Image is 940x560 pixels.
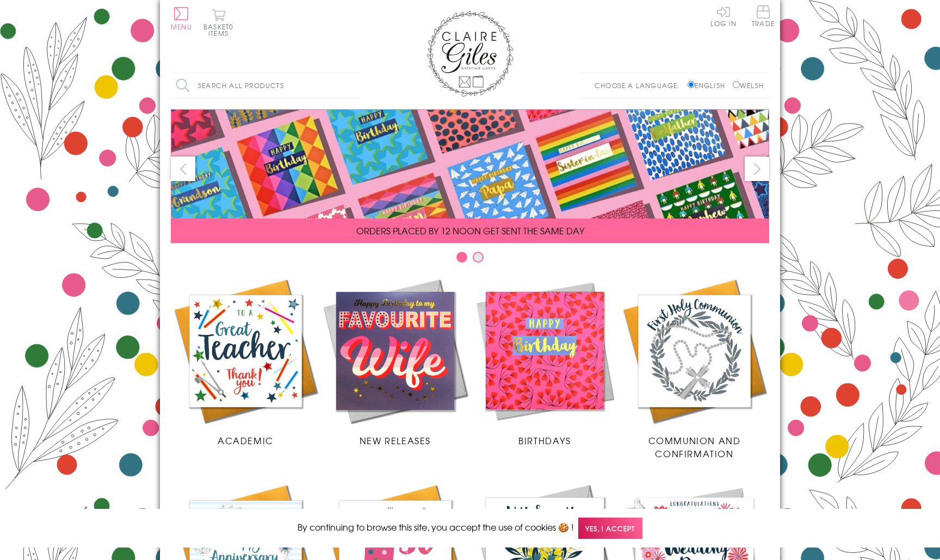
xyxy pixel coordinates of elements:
[360,434,431,447] span: New Releases
[218,434,274,447] span: Academic
[710,5,737,27] a: Log In
[578,518,642,539] span: Yes, I accept
[688,81,695,88] input: English
[171,22,192,32] span: Menu
[470,276,620,447] a: Birthdays
[473,252,484,263] button: Carousel Page 2
[208,22,233,38] span: 0 items
[171,7,192,30] button: Menu
[350,73,361,98] input: Search
[752,5,775,27] span: Trade
[595,80,685,90] p: Choose a language:
[171,276,320,447] a: Academic
[733,80,764,90] label: Welsh
[171,251,769,268] div: Carousel Pagination
[752,5,775,29] a: Trade
[733,81,740,88] input: Welsh
[688,80,731,90] label: English
[648,434,741,460] span: Communion and Confirmation
[171,157,195,181] button: prev
[426,11,514,97] img: Claire Giles Greetings Cards
[320,276,470,447] a: New Releases
[171,73,361,98] input: Search all products
[745,157,769,181] button: next
[518,434,571,447] span: Birthdays
[203,9,233,36] button: Basket0 items
[620,276,769,460] a: Communion and Confirmation
[356,224,584,237] span: ORDERS PLACED BY 12 NOON GET SENT THE SAME DAY
[456,252,467,263] button: Carousel Page 1 (Current Slide)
